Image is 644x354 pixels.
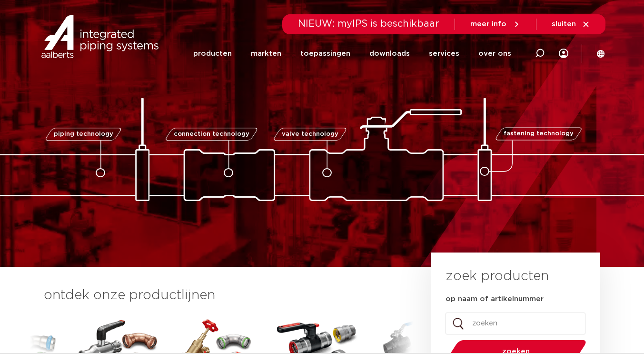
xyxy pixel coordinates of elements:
nav: Menu [193,35,511,72]
span: connection technology [173,131,249,137]
a: markten [251,35,281,72]
input: zoeken [446,313,585,334]
span: fastening technology [504,131,574,137]
a: downloads [369,35,410,72]
a: services [429,35,459,72]
a: sluiten [552,20,590,29]
a: toepassingen [300,35,350,72]
div: my IPS [559,34,568,72]
span: valve technology [282,131,338,137]
a: producten [193,35,232,72]
span: piping technology [54,131,113,137]
a: over ons [478,35,511,72]
label: op naam of artikelnummer [446,294,544,304]
span: meer info [470,20,506,28]
span: NIEUW: myIPS is beschikbaar [298,19,439,29]
h3: zoek producten [446,267,549,286]
h3: ontdek onze productlijnen [44,286,399,305]
a: meer info [470,20,521,29]
span: sluiten [552,20,576,28]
